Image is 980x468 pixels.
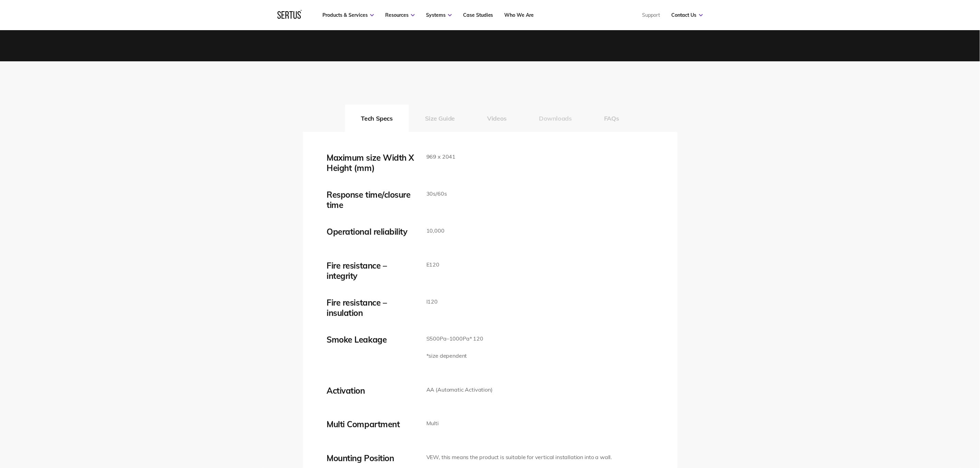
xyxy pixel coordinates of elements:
[327,189,416,210] div: Response time/closure time
[426,226,445,235] p: 10,000
[426,352,483,360] p: *size dependent
[327,453,416,463] div: Mounting Position
[642,12,660,18] a: Support
[426,189,447,198] p: 30s/60s
[327,334,416,345] div: Smoke Leakage
[946,435,980,468] iframe: Chat Widget
[672,12,703,18] a: Contact Us
[385,12,415,18] a: Resources
[588,104,635,132] button: FAQs
[327,385,416,396] div: Activation
[409,104,471,132] button: Size Guide
[523,104,588,132] button: Downloads
[426,297,438,306] p: I120
[327,226,416,237] div: Operational reliability
[327,152,416,173] div: Maximum size Width X Height (mm)
[426,12,452,18] a: Systems
[505,12,534,18] a: Who We Are
[327,419,416,429] div: Multi Compartment
[426,334,483,343] p: S500Pa–1000Pa* 120
[327,297,416,318] div: Fire resistance – insulation
[471,104,523,132] button: Videos
[426,453,612,462] p: VEW, this means the product is suitable for vertical installation into a wall.
[426,152,456,161] p: 969 x 2041
[426,419,439,428] p: Multi
[426,385,493,394] p: AA (Automatic Activation)
[322,12,374,18] a: Products & Services
[426,260,439,269] p: E120
[463,12,493,18] a: Case Studies
[327,260,416,281] div: Fire resistance – integrity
